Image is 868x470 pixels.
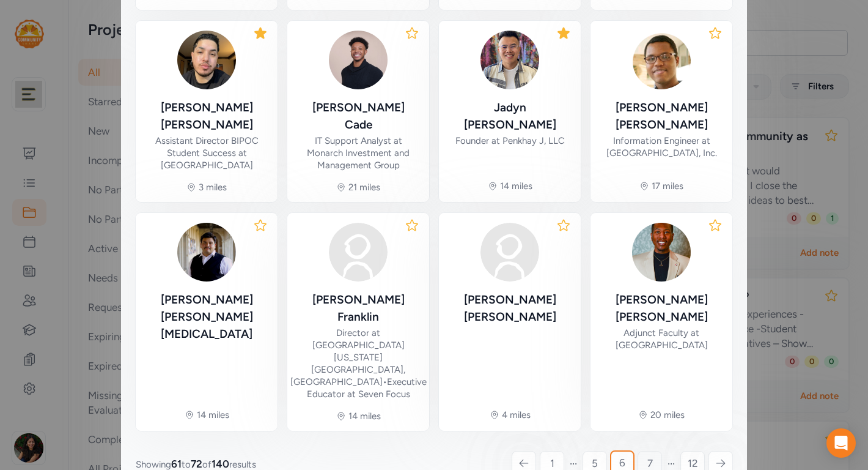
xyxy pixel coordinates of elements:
[145,99,268,133] div: [PERSON_NAME] [PERSON_NAME]
[600,99,723,133] div: [PERSON_NAME] [PERSON_NAME]
[171,458,182,470] span: 61
[480,31,539,89] img: WagZXpIwSvGnewJK01Zm
[290,327,427,400] div: Director at [GEOGRAPHIC_DATA] [US_STATE][GEOGRAPHIC_DATA], [GEOGRAPHIC_DATA] Executive Educator a...
[297,135,419,171] div: IT Support Analyst at Monarch Investment and Management Group
[449,291,571,326] div: [PERSON_NAME] [PERSON_NAME]
[632,31,691,89] img: liX9mMZVQFQAlNwrLaxJ
[348,181,380,193] div: 21 miles
[199,181,227,193] div: 3 miles
[480,223,539,282] img: avatar38fbb18c.svg
[652,180,683,192] div: 17 miles
[290,291,427,326] div: [PERSON_NAME] Franklin
[197,409,229,421] div: 14 miles
[455,135,565,147] div: Founder at Penkhay J, LLC
[600,291,723,326] div: [PERSON_NAME] [PERSON_NAME]
[297,99,419,133] div: [PERSON_NAME] Cade
[145,291,268,343] div: [PERSON_NAME] [PERSON_NAME][MEDICAL_DATA]
[600,327,723,351] div: Adjunct Faculty at [GEOGRAPHIC_DATA]
[191,458,202,470] span: 72
[449,99,571,133] div: Jadyn [PERSON_NAME]
[500,180,532,192] div: 14 miles
[600,135,723,159] div: Information Engineer at [GEOGRAPHIC_DATA], Inc.
[211,458,229,470] span: 140
[329,31,388,89] img: V5u8PPzdTX6aPdkYZtY9
[619,455,625,470] span: 6
[177,31,236,89] img: PifkaxcJSWeIRKUMf3K9
[383,376,387,387] span: •
[826,428,856,458] div: Open Intercom Messenger
[348,410,381,422] div: 14 miles
[650,409,685,421] div: 20 miles
[177,223,236,282] img: H0jyWQmJTa6tDCz7KqvF
[329,223,388,282] img: avatar38fbb18c.svg
[145,135,268,171] div: Assistant Director BIPOC Student Success at [GEOGRAPHIC_DATA]
[632,223,691,282] img: k2yKrHWaQCewZfLbPcmY
[502,409,531,421] div: 4 miles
